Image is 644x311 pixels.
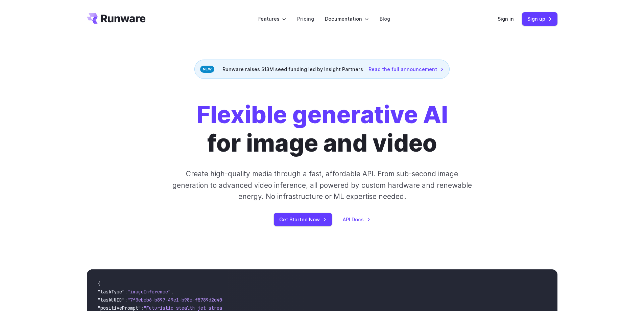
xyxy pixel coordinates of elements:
[194,60,450,79] div: Runware raises $13M seed funding led by Insight Partners
[171,289,173,295] span: ,
[141,305,144,311] span: :
[127,289,171,295] span: "imageInference"
[98,297,125,303] span: "taskUUID"
[144,305,390,311] span: "Futuristic stealth jet streaking through a neon-lit cityscape with glowing purple exhaust"
[171,168,473,202] p: Create high-quality media through a fast, affordable API. From sub-second image generation to adv...
[196,101,448,157] h1: for image and video
[125,297,127,303] span: :
[127,297,230,303] span: "7f3ebcb6-b897-49e1-b98c-f5789d2d40d7"
[98,289,125,295] span: "taskType"
[274,213,332,226] a: Get Started Now
[87,13,146,24] a: Go to /
[522,12,557,25] a: Sign up
[98,305,141,311] span: "positivePrompt"
[258,15,286,23] label: Features
[368,65,444,73] a: Read the full announcement
[196,100,448,129] strong: Flexible generative AI
[343,216,371,223] a: API Docs
[125,289,127,295] span: :
[325,15,369,23] label: Documentation
[98,281,100,287] span: {
[380,15,390,23] a: Blog
[498,15,514,23] a: Sign in
[297,15,314,23] a: Pricing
